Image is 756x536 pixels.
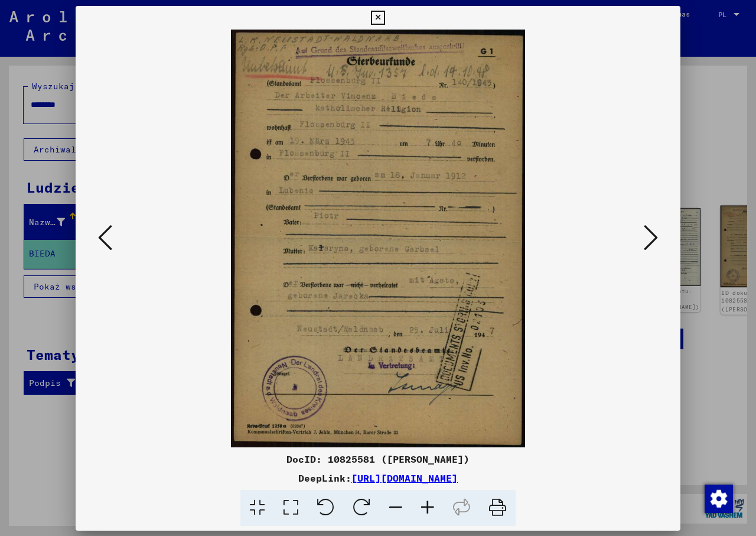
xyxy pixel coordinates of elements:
img: Zmiana zgody [705,485,733,513]
div: DeepLink: [76,471,680,485]
img: 001.jpg [116,30,640,447]
div: DocID: 10825581 ([PERSON_NAME]) [76,452,680,466]
div: Zmiana zgody [704,484,732,512]
a: [URL][DOMAIN_NAME] [351,472,458,484]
